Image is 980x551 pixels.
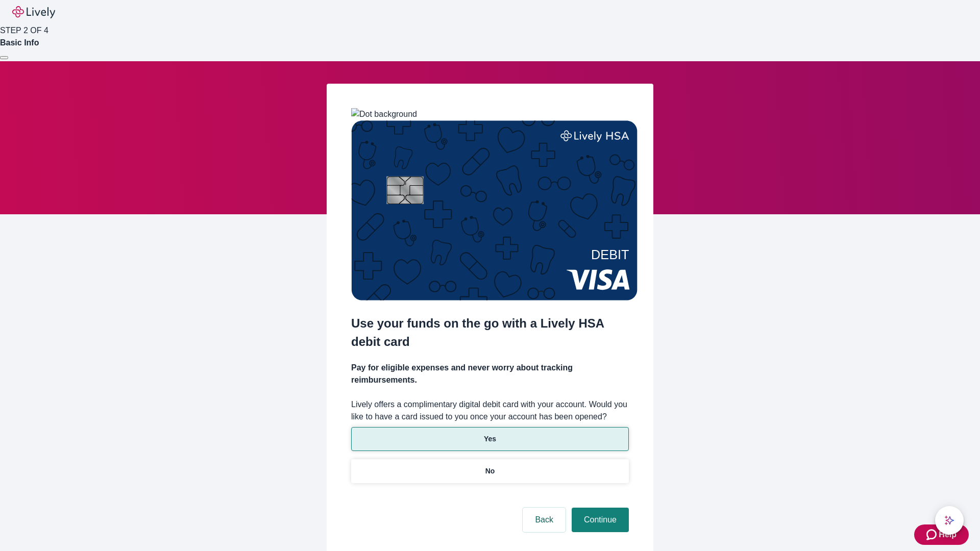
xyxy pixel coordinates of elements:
[939,529,957,541] span: Help
[351,108,417,120] img: Dot background
[926,529,939,541] svg: Zendesk support icon
[572,508,629,532] button: Continue
[351,362,629,386] h4: Pay for eligible expenses and never worry about tracking reimbursements.
[485,466,495,477] p: No
[351,398,629,423] label: Lively offers a complimentary digital debit card with your account. Would you like to have a card...
[351,427,629,451] button: Yes
[351,120,638,300] img: Debit card
[914,524,969,545] button: Zendesk support iconHelp
[351,314,629,351] h2: Use your funds on the go with a Lively HSA debit card
[12,6,55,18] img: Lively
[935,506,964,535] button: chat
[523,508,566,532] button: Back
[351,459,629,483] button: No
[484,434,496,444] p: Yes
[944,515,954,525] svg: Lively AI Assistant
